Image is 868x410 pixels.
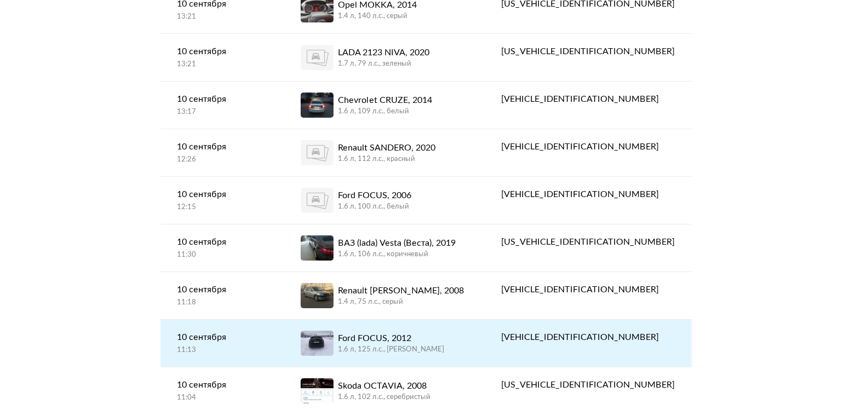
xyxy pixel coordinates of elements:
[338,107,432,117] div: 1.6 л, 109 л.c., белый
[160,177,284,223] a: 10 сентября12:15
[177,60,268,70] div: 13:21
[177,331,268,344] div: 10 сентября
[338,59,429,69] div: 1.7 л, 79 л.c., зеленый
[338,284,464,297] div: Renault [PERSON_NAME], 2008
[177,93,268,106] div: 10 сентября
[501,378,675,391] div: [US_VEHICLE_IDENTIFICATION_NUMBER]
[177,107,268,117] div: 13:17
[338,11,417,21] div: 1.4 л, 140 л.c., серый
[284,177,485,224] a: Ford FOCUS, 20061.6 л, 100 л.c., белый
[485,82,691,117] a: [VEHICLE_IDENTIFICATION_NUMBER]
[501,45,675,58] div: [US_VEHICLE_IDENTIFICATION_NUMBER]
[501,331,675,344] div: [VEHICLE_IDENTIFICATION_NUMBER]
[160,82,284,128] a: 10 сентября13:17
[501,188,675,201] div: [VEHICLE_IDENTIFICATION_NUMBER]
[338,94,432,107] div: Chevrolet CRUZE, 2014
[338,392,430,402] div: 1.6 л, 102 л.c., серебристый
[338,154,435,164] div: 1.6 л, 112 л.c., красный
[160,34,284,80] a: 10 сентября13:21
[284,320,485,367] a: Ford FOCUS, 20121.6 л, 125 л.c., [PERSON_NAME]
[485,367,691,402] a: [US_VEHICLE_IDENTIFICATION_NUMBER]
[338,141,435,154] div: Renault SANDERO, 2020
[160,272,284,319] a: 10 сентября11:18
[284,224,485,272] a: ВАЗ (lada) Vesta (Веста), 20191.6 л, 106 л.c., коричневый
[177,250,268,260] div: 11:30
[501,283,675,296] div: [VEHICLE_IDENTIFICATION_NUMBER]
[284,34,485,81] a: LADA 2123 NIVA, 20201.7 л, 79 л.c., зеленый
[284,272,485,319] a: Renault [PERSON_NAME], 20081.4 л, 75 л.c., серый
[177,188,268,201] div: 10 сентября
[177,45,268,58] div: 10 сентября
[501,235,675,249] div: [US_VEHICLE_IDENTIFICATION_NUMBER]
[338,189,411,202] div: Ford FOCUS, 2006
[160,224,284,271] a: 10 сентября11:30
[501,140,675,153] div: [VEHICLE_IDENTIFICATION_NUMBER]
[177,298,268,308] div: 11:18
[338,379,430,392] div: Skoda OCTAVIA, 2008
[177,235,268,249] div: 10 сентября
[160,320,284,366] a: 10 сентября11:13
[177,155,268,165] div: 12:26
[338,332,444,345] div: Ford FOCUS, 2012
[338,250,456,259] div: 1.6 л, 106 л.c., коричневый
[485,272,691,307] a: [VEHICLE_IDENTIFICATION_NUMBER]
[501,93,675,106] div: [VEHICLE_IDENTIFICATION_NUMBER]
[284,129,485,176] a: Renault SANDERO, 20201.6 л, 112 л.c., красный
[284,82,485,129] a: Chevrolet CRUZE, 20141.6 л, 109 л.c., белый
[160,129,284,176] a: 10 сентября12:26
[485,129,691,164] a: [VEHICLE_IDENTIFICATION_NUMBER]
[485,34,691,69] a: [US_VEHICLE_IDENTIFICATION_NUMBER]
[338,236,456,250] div: ВАЗ (lada) Vesta (Веста), 2019
[177,378,268,391] div: 10 сентября
[485,177,691,212] a: [VEHICLE_IDENTIFICATION_NUMBER]
[485,320,691,355] a: [VEHICLE_IDENTIFICATION_NUMBER]
[338,345,444,355] div: 1.6 л, 125 л.c., [PERSON_NAME]
[177,12,268,22] div: 13:21
[177,203,268,212] div: 12:15
[177,345,268,355] div: 11:13
[177,393,268,403] div: 11:04
[338,297,464,307] div: 1.4 л, 75 л.c., серый
[338,202,411,212] div: 1.6 л, 100 л.c., белый
[485,224,691,259] a: [US_VEHICLE_IDENTIFICATION_NUMBER]
[338,46,429,59] div: LADA 2123 NIVA, 2020
[177,283,268,296] div: 10 сентября
[177,140,268,153] div: 10 сентября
